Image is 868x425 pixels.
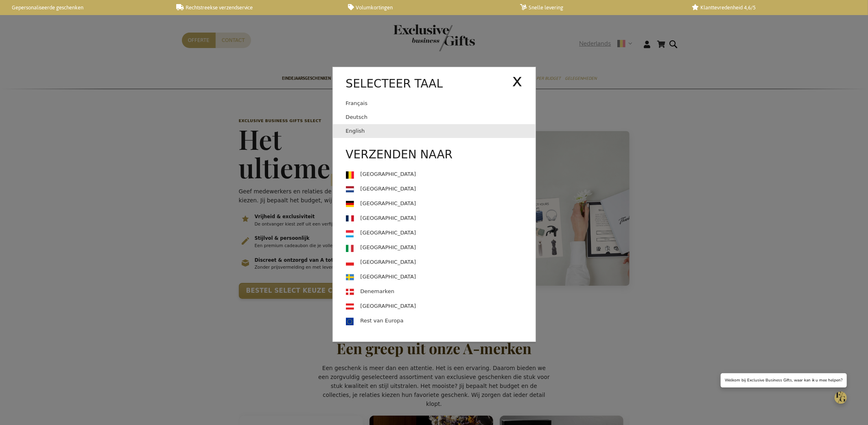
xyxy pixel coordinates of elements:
a: Klanttevredenheid 4,6/5 [692,4,851,11]
div: Verzenden naar [333,146,536,167]
a: Denemarken [346,285,536,299]
a: Français [346,96,512,110]
a: [GEOGRAPHIC_DATA] [346,197,536,211]
a: [GEOGRAPHIC_DATA] [346,299,536,314]
a: Snelle levering [520,4,679,11]
a: [GEOGRAPHIC_DATA] [346,167,536,182]
a: Rechtstreekse verzendservice [176,4,335,11]
a: [GEOGRAPHIC_DATA] [346,241,536,255]
a: English [346,124,536,138]
a: Rest van Europa [346,314,536,329]
a: Gepersonaliseerde geschenken [4,4,163,11]
div: x [512,68,523,93]
a: [GEOGRAPHIC_DATA] [346,255,536,270]
a: [GEOGRAPHIC_DATA] [346,182,536,197]
a: [GEOGRAPHIC_DATA] [346,211,536,226]
a: Volumkortingen [348,4,507,11]
a: Deutsch [346,110,536,124]
div: Selecteer taal [333,75,536,96]
a: [GEOGRAPHIC_DATA] [346,270,536,285]
a: [GEOGRAPHIC_DATA] [346,226,536,241]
